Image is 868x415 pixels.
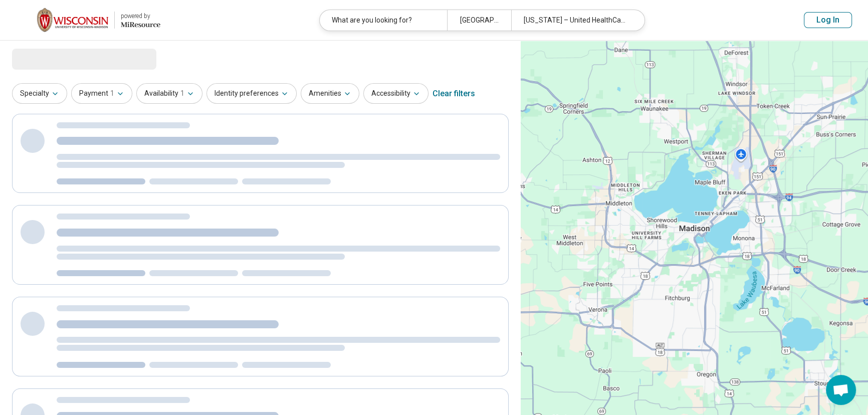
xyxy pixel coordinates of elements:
[511,10,638,31] div: [US_STATE] – United HealthCare
[301,83,359,104] button: Amenities
[121,12,160,21] div: powered by
[206,83,297,104] button: Identity preferences
[12,83,67,104] button: Specialty
[12,49,96,69] span: Loading...
[71,83,132,104] button: Payment1
[110,88,114,99] span: 1
[320,10,447,31] div: What are you looking for?
[136,83,202,104] button: Availability1
[826,375,856,405] div: Open chat
[37,8,108,32] img: University of Wisconsin-Madison
[363,83,428,104] button: Accessibility
[447,10,511,31] div: [GEOGRAPHIC_DATA], [GEOGRAPHIC_DATA]
[804,12,852,28] button: Log In
[432,82,475,106] div: Clear filters
[180,88,184,99] span: 1
[16,8,160,32] a: University of Wisconsin-Madisonpowered by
